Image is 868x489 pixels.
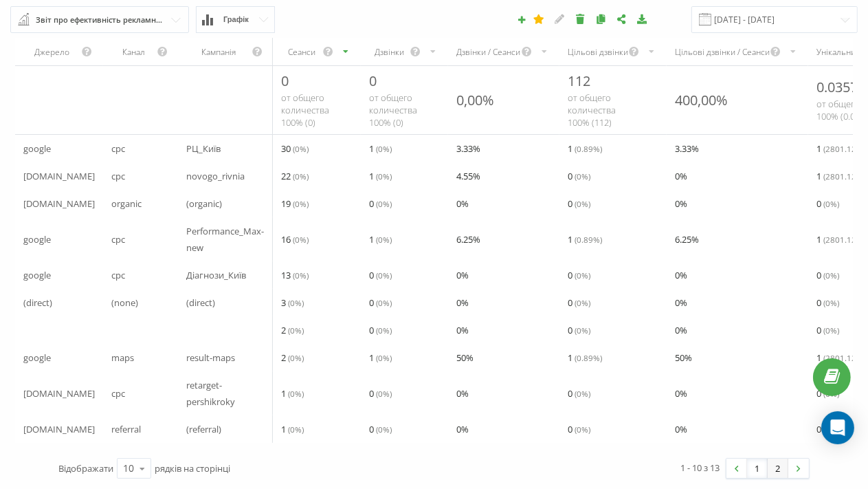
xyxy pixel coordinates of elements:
div: Цільові дзвінки [568,46,628,58]
span: ( 0 %) [376,297,392,308]
span: [DOMAIN_NAME] [23,168,95,184]
span: Графік [223,15,249,24]
span: 1 [816,140,865,157]
span: 112 [568,72,590,90]
span: ( 0 %) [376,198,392,209]
span: 0 % [675,421,687,437]
span: ( 0 %) [823,198,839,209]
span: 0 [816,195,839,212]
span: ( 0 %) [376,270,392,281]
span: 22 [281,168,309,184]
div: scrollable content [15,38,853,443]
span: ( 0 %) [376,143,392,154]
span: ( 0 %) [288,352,304,363]
span: ( 2801.12 %) [823,143,865,154]
div: Дзвінки / Сеанси [456,46,521,58]
a: 2 [768,459,788,478]
i: Копіювати звіт [595,14,607,23]
span: google [23,349,51,366]
span: 6.25 % [675,231,699,248]
span: cpc [111,168,125,184]
div: Канал [111,46,157,58]
span: 0 % [456,322,469,338]
span: 0 [816,322,839,338]
span: 0 [816,294,839,311]
span: 1 [816,231,865,248]
span: ( 0 %) [376,325,392,336]
span: [DOMAIN_NAME] [23,385,95,402]
span: 13 [281,267,309,283]
span: 0 [369,267,392,283]
div: Цільові дзвінки / Сеанси [675,46,770,58]
span: ( 0 %) [376,388,392,399]
span: от общего количества 100% ( 112 ) [568,91,616,129]
button: Графік [196,6,275,33]
span: retarget-pershikroky [187,377,265,410]
span: maps [111,349,134,366]
span: 2 [281,322,304,338]
i: Видалити звіт [575,14,586,23]
span: ( 0 %) [293,143,309,154]
span: 50 % [456,349,474,366]
span: ( 0 %) [293,270,309,281]
div: 400,00% [675,91,728,109]
span: 0 [281,72,289,90]
i: Створити звіт [517,15,526,23]
span: 2 [281,349,304,366]
span: ( 0 %) [376,234,392,245]
span: google [23,140,51,157]
span: ( 0.89 %) [575,143,602,154]
span: ( 0 %) [823,270,839,281]
span: 0 % [456,421,469,437]
span: (direct) [23,294,52,311]
span: 0 [369,294,392,311]
span: 0 [369,421,392,437]
span: 50 % [675,349,692,366]
span: РЦ_Київ [187,140,221,157]
span: Діагнози_Київ [187,267,247,283]
span: 0 [568,195,590,212]
span: 0 % [675,267,687,283]
span: 1 [369,349,392,366]
i: Редагувати звіт [554,14,566,23]
span: 0 % [675,168,687,184]
span: organic [111,195,142,212]
span: 0 % [675,294,687,311]
span: ( 0.89 %) [575,352,602,363]
span: referral [111,421,141,437]
span: 0 % [675,195,687,212]
span: ( 0 %) [288,424,304,435]
span: ( 0 %) [575,424,590,435]
span: ( 0 %) [575,198,590,209]
span: 19 [281,195,309,212]
span: 1 [816,349,865,366]
span: 16 [281,231,309,248]
span: ( 0 %) [575,325,590,336]
span: ( 0 %) [376,352,392,363]
span: 0 % [456,267,469,283]
span: ( 0 %) [376,171,392,182]
span: 1 [281,385,304,402]
span: 1 [369,140,392,157]
span: 0 [568,294,590,311]
span: 1 [568,231,602,248]
span: ( 0 %) [288,297,304,308]
span: ( 0.89 %) [575,234,602,245]
span: 0 [369,195,392,212]
span: ( 0 %) [288,388,304,399]
span: 0 % [456,385,469,402]
span: 1 [369,231,392,248]
div: Звіт про ефективність рекламних кампаній [36,12,165,28]
span: ( 0 %) [823,297,839,308]
span: ( 0 %) [823,325,839,336]
div: Сеанси [281,46,322,58]
span: (none) [111,294,138,311]
span: 0 % [456,195,469,212]
span: ( 2801.12 %) [823,171,865,182]
span: 0 [369,72,377,90]
span: ( 0 %) [293,171,309,182]
span: 30 [281,140,309,157]
span: ( 0 %) [293,198,309,209]
span: 0 % [675,322,687,338]
span: [DOMAIN_NAME] [23,421,95,437]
